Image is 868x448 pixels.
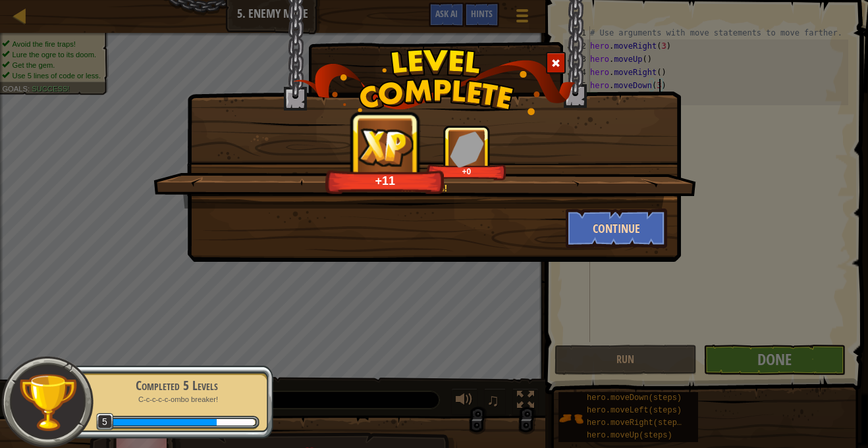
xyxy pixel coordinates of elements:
[429,166,504,176] div: +0
[450,131,484,167] img: reward_icon_gems.png
[329,173,441,188] div: +11
[94,395,259,405] p: C-c-c-c-c-ombo breaker!
[566,209,668,248] button: Continue
[96,413,114,431] span: 5
[18,372,78,432] img: trophy.png
[293,49,576,115] img: level_complete.png
[354,125,417,169] img: reward_icon_xp.png
[94,376,259,395] div: Completed 5 Levels
[216,182,632,195] div: Nice moves!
